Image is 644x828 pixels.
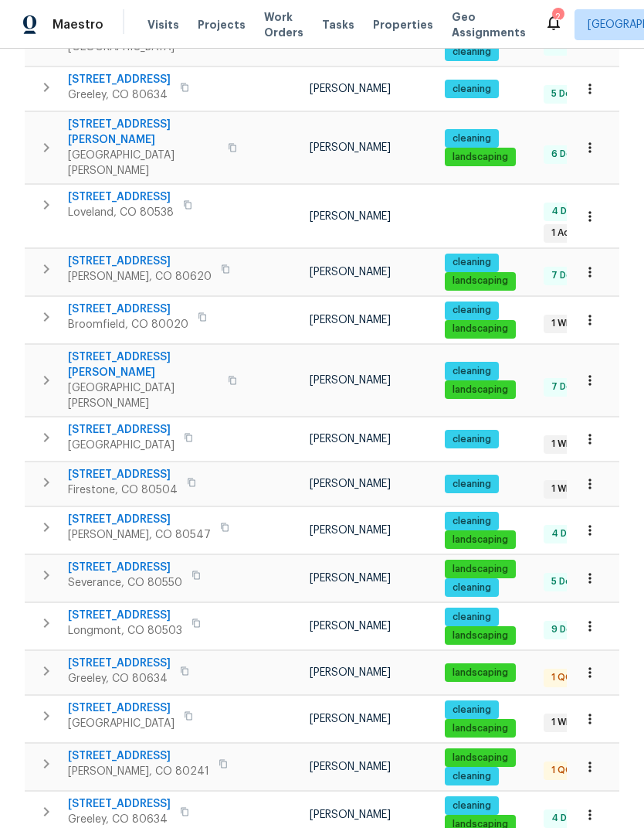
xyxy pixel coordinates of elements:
span: cleaning [446,46,497,59]
span: 5 Done [545,575,589,588]
span: [GEOGRAPHIC_DATA][PERSON_NAME] [68,148,219,179]
span: cleaning [446,515,497,528]
span: Visits [147,17,179,32]
span: 7 Done [545,380,590,394]
div: 2 [552,9,563,25]
span: [PERSON_NAME] [310,714,391,724]
span: [STREET_ADDRESS] [68,608,182,623]
span: [STREET_ADDRESS] [68,656,171,671]
span: landscaping [446,383,514,397]
span: 5 Done [545,87,589,101]
span: [PERSON_NAME] [310,375,391,386]
span: [PERSON_NAME], CO 80620 [68,269,212,285]
span: 7 Done [545,269,590,282]
span: [PERSON_NAME] [310,142,391,153]
span: Loveland, CO 80538 [68,205,174,220]
span: [PERSON_NAME], CO 80241 [68,764,209,779]
span: 1 Accepted [545,227,610,240]
span: [PERSON_NAME] [310,315,391,325]
span: [PERSON_NAME] [310,573,391,584]
span: cleaning [446,611,497,624]
span: 4 Done [545,205,591,218]
span: landscaping [446,751,514,765]
span: 1 WIP [545,438,580,451]
span: landscaping [446,322,514,336]
span: [STREET_ADDRESS][PERSON_NAME] [68,349,219,380]
span: [GEOGRAPHIC_DATA] [68,716,175,731]
span: [PERSON_NAME] [310,621,391,632]
span: landscaping [446,151,514,164]
span: 4 Done [545,812,591,825]
span: [PERSON_NAME] [310,83,391,94]
span: [GEOGRAPHIC_DATA] [68,438,175,453]
span: cleaning [446,704,497,717]
span: Properties [373,17,433,32]
span: landscaping [446,629,514,642]
span: [PERSON_NAME] [310,267,391,278]
span: 1 QC [545,764,578,777]
span: [GEOGRAPHIC_DATA][PERSON_NAME] [68,380,219,411]
span: [STREET_ADDRESS] [68,422,175,438]
span: 6 Done [545,148,590,161]
span: cleaning [446,83,497,96]
span: [STREET_ADDRESS] [68,748,209,764]
span: 1 WIP [545,317,580,330]
span: landscaping [446,722,514,735]
span: 4 Done [545,527,591,540]
span: [PERSON_NAME] [310,525,391,536]
span: 1 QC [545,671,578,684]
span: 1 WIP [545,482,580,496]
span: Severance, CO 80550 [68,575,182,591]
span: cleaning [446,770,497,783]
span: [PERSON_NAME] [310,479,391,489]
span: cleaning [446,799,497,813]
span: cleaning [446,433,497,446]
span: Geo Assignments [452,9,526,40]
span: [STREET_ADDRESS][PERSON_NAME] [68,117,219,148]
span: cleaning [446,365,497,378]
span: cleaning [446,478,497,491]
span: [PERSON_NAME] [310,434,391,445]
span: 1 WIP [545,716,580,729]
span: Firestone, CO 80504 [68,482,178,498]
span: [STREET_ADDRESS] [68,254,212,269]
span: [STREET_ADDRESS] [68,72,171,87]
span: Greeley, CO 80634 [68,87,171,103]
span: Longmont, CO 80503 [68,623,182,639]
span: landscaping [446,563,514,576]
span: Broomfield, CO 80020 [68,317,188,332]
span: Greeley, CO 80634 [68,812,171,827]
span: [STREET_ADDRESS] [68,512,211,527]
span: 9 Done [545,623,590,636]
span: [PERSON_NAME] [310,211,391,222]
span: [PERSON_NAME] [310,809,391,820]
span: [PERSON_NAME], CO 80547 [68,527,211,543]
span: Work Orders [264,9,303,40]
span: Greeley, CO 80634 [68,671,171,687]
span: cleaning [446,132,497,145]
span: Projects [198,17,246,32]
span: landscaping [446,533,514,547]
span: Maestro [53,17,103,32]
span: cleaning [446,581,497,595]
span: [STREET_ADDRESS] [68,796,171,812]
span: [STREET_ADDRESS] [68,467,178,482]
span: [STREET_ADDRESS] [68,560,182,575]
span: [PERSON_NAME] [310,667,391,678]
span: Tasks [322,19,354,30]
span: cleaning [446,304,497,317]
span: [STREET_ADDRESS] [68,700,175,716]
span: cleaning [446,256,497,269]
span: [STREET_ADDRESS] [68,189,174,205]
span: [PERSON_NAME] [310,762,391,772]
span: [STREET_ADDRESS] [68,302,188,317]
span: landscaping [446,274,514,288]
span: landscaping [446,666,514,680]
